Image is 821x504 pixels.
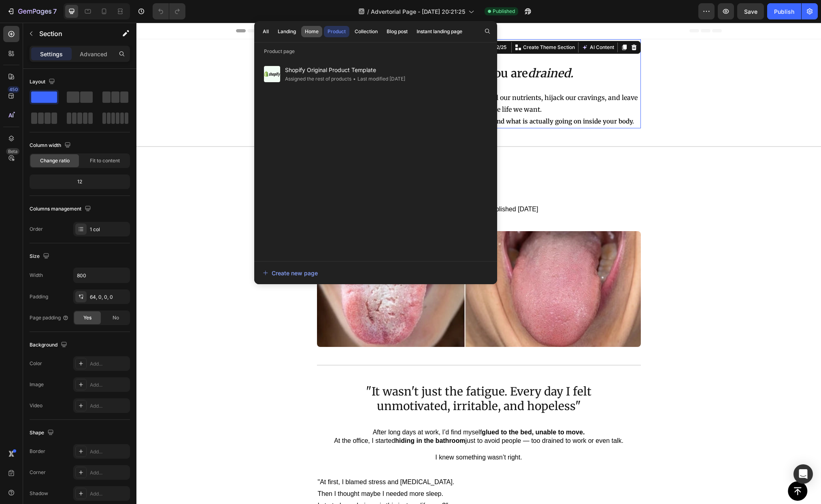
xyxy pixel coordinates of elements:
div: Shadow [30,490,48,497]
p: | Herbal Detox Specialist [277,182,348,191]
div: Video [30,402,43,409]
button: Blog post [383,26,411,37]
strong: hiding in the bathroom [259,415,329,421]
div: All [263,28,269,35]
strong: drained. [391,43,437,58]
p: After long days at work, I’d find myself [181,406,504,414]
div: Section 2/25 [340,21,372,28]
div: Add... [90,360,128,368]
span: Save [744,8,757,15]
div: Undo/Redo [153,3,185,19]
div: Collection [355,28,378,35]
button: Instant landing page [413,26,466,37]
div: Assigned the rest of products [285,75,351,83]
div: Create new page [263,269,318,277]
p: At the office, I started just to avoid people — too drained to work or even talk. [181,414,504,423]
div: Beta [6,148,19,155]
p: 7 [53,6,57,16]
div: Background [30,340,69,351]
span: Change ratio [40,157,70,164]
strong: glued to the bed, unable to move. [345,406,448,413]
img: gempages_585626741985247927-7fdd5bfe-7431-4686-a071-b65e7b47deeb.png [181,174,205,199]
span: • [353,76,356,82]
div: Border [30,448,45,455]
span: No [113,314,119,321]
button: Home [301,26,322,37]
p: Create Theme Section [387,21,438,28]
p: Section [39,29,106,38]
input: Auto [74,268,130,283]
p: Settings [40,50,63,58]
div: Blog post [387,28,408,35]
div: Add... [90,448,128,455]
div: Width [30,272,43,279]
button: All [259,26,272,37]
span: Published [493,8,515,15]
div: Add... [90,469,128,476]
div: Page padding [30,314,69,321]
div: Landing [278,28,296,35]
button: Landing [274,26,300,37]
button: Create new page [262,265,489,281]
button: AI Content [444,20,479,30]
div: 12 [31,176,128,187]
div: 1 col [90,226,128,233]
div: Order [30,225,43,233]
strong: No you're not lazy, you are [248,43,391,58]
p: Published [DATE] [351,182,402,191]
span: Advertorial Page - [DATE] 20:21:25 [371,7,465,16]
div: Last modified [DATE] [351,75,405,83]
p: It’s not just getting older. It’s the quiet way parasites steal our nutrients, hijack our craving... [181,69,504,93]
div: Shape [30,427,55,438]
span: Yes [83,314,91,321]
button: Product [324,26,349,37]
div: Add... [90,490,128,498]
div: Add... [90,402,128,410]
button: Save [737,3,764,19]
div: Columns management [30,204,93,215]
p: I knew something wasn’t right. [181,431,504,439]
button: Collection [351,26,381,37]
div: Color [30,360,42,367]
div: Padding [30,293,48,300]
img: gempages_585626741985247927-c1aa0f32-54bc-4fc2-80e5-689a2fab6448.webp [181,208,504,324]
span: / [367,7,369,16]
div: Image [30,381,44,388]
div: Column width [30,140,72,151]
button: 7 [3,3,60,19]
p: Advanced [80,50,107,58]
div: 450 [8,86,19,93]
h2: "It wasn't just the fatigue. Every day I felt unmotivated, irritable, and hopeless" [181,361,504,392]
p: "At first, I blamed stress and [MEDICAL_DATA]. [181,454,504,466]
span: Fit to content [90,157,120,164]
div: 64, 0, 0, 0 [90,293,128,301]
div: Layout [30,77,57,87]
strong: Continue reading to see why your body feels so depleted and what is actually going on inside your... [187,95,498,102]
strong: [PERSON_NAME] [219,183,274,190]
div: Corner [30,469,46,476]
div: Open Intercom Messenger [793,464,813,484]
div: Product [328,28,346,35]
div: Add... [90,381,128,389]
p: By [212,182,274,191]
div: Instant landing page [417,28,462,35]
span: Shopify Original Product Template [285,65,405,75]
div: Home [305,28,319,35]
button: Publish [767,3,801,19]
div: Size [30,251,51,262]
p: Product page [254,47,497,55]
iframe: Design area [136,23,821,504]
div: Publish [774,7,794,16]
